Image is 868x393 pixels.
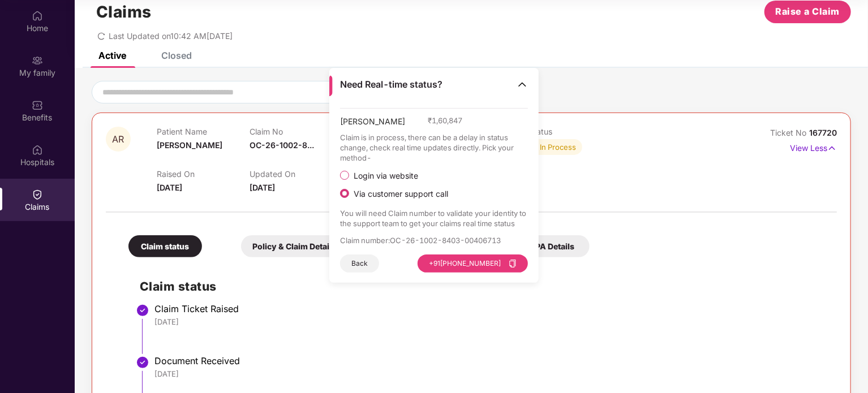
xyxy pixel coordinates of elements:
p: You will need Claim number to validate your identity to the support team to get your claims real ... [340,208,528,228]
span: OC-26-1002-8... [250,140,314,150]
span: Ticket No [770,128,809,137]
span: Need Real-time status? [340,79,442,90]
div: Claim Ticket Raised [154,303,826,314]
span: ₹ 1,60,847 [428,115,462,126]
span: copy [509,260,517,267]
div: Document Received [154,355,826,366]
span: Via customer support call [349,189,453,199]
p: Raised On [157,169,250,179]
button: Raise a Claim [764,1,851,23]
img: svg+xml;base64,PHN2ZyBpZD0iU3RlcC1Eb25lLTMyeDMyIiB4bWxucz0iaHR0cDovL3d3dy53My5vcmcvMjAwMC9zdmciIH... [136,304,149,317]
p: Claim is in process, there can be a delay in status change, check real time updates directly. Pic... [340,132,528,163]
img: svg+xml;base64,PHN2ZyB3aWR0aD0iMjAiIGhlaWdodD0iMjAiIHZpZXdCb3g9IjAgMCAyMCAyMCIgZmlsbD0ibm9uZSIgeG... [32,55,43,66]
p: View Less [790,139,837,154]
img: svg+xml;base64,PHN2ZyBpZD0iQmVuZWZpdHMiIHhtbG5zPSJodHRwOi8vd3d3LnczLm9yZy8yMDAwL3N2ZyIgd2lkdGg9Ij... [32,100,43,111]
span: Login via website [349,171,423,181]
p: Patient Name [157,127,250,136]
span: AR [113,135,124,144]
div: [DATE] [154,369,826,379]
h1: Claims [96,2,152,21]
span: redo [97,31,105,41]
p: Claim number : OC-26-1002-8403-00406713 [340,235,528,245]
p: Updated On [250,169,342,179]
button: +91[PHONE_NUMBER]copy [418,254,528,273]
span: [PERSON_NAME] [340,115,405,132]
img: svg+xml;base64,PHN2ZyB4bWxucz0iaHR0cDovL3d3dy53My5vcmcvMjAwMC9zdmciIHdpZHRoPSIxNyIgaGVpZ2h0PSIxNy... [827,142,837,154]
img: svg+xml;base64,PHN2ZyBpZD0iU3RlcC1Eb25lLTMyeDMyIiB4bWxucz0iaHR0cDovL3d3dy53My5vcmcvMjAwMC9zdmciIH... [136,356,149,369]
img: Toggle Icon [517,79,528,90]
span: [DATE] [157,183,182,192]
div: Active [98,50,126,61]
div: Policy & Claim Details [241,235,347,257]
span: Raise a Claim [776,5,840,19]
div: In Process [540,141,577,153]
span: [PERSON_NAME] [157,140,222,150]
div: [DATE] [154,317,826,327]
div: Claim status [128,235,202,257]
div: Closed [161,50,192,61]
span: 167720 [809,128,837,137]
p: Claim No [250,127,342,136]
button: Back [340,254,379,273]
img: svg+xml;base64,PHN2ZyBpZD0iSG9tZSIgeG1sbnM9Imh0dHA6Ly93d3cudzMub3JnLzIwMDAvc3ZnIiB3aWR0aD0iMjAiIG... [32,10,43,21]
img: svg+xml;base64,PHN2ZyBpZD0iSG9zcGl0YWxzIiB4bWxucz0iaHR0cDovL3d3dy53My5vcmcvMjAwMC9zdmciIHdpZHRoPS... [32,144,43,156]
h2: Claim status [140,277,826,296]
img: svg+xml;base64,PHN2ZyBpZD0iQ2xhaW0iIHhtbG5zPSJodHRwOi8vd3d3LnczLm9yZy8yMDAwL3N2ZyIgd2lkdGg9IjIwIi... [32,189,43,200]
span: Last Updated on 10:42 AM[DATE] [109,31,233,41]
div: TPA Details [516,235,590,257]
p: Status [529,127,622,136]
span: [DATE] [250,183,275,192]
